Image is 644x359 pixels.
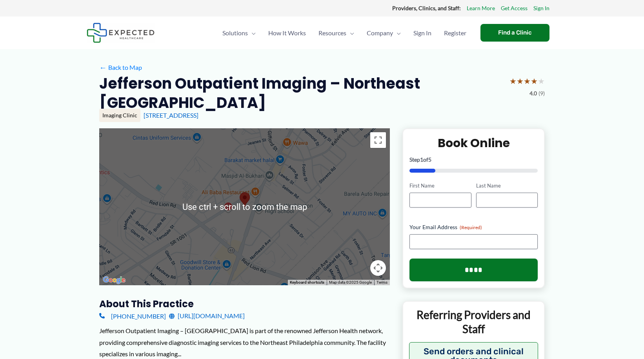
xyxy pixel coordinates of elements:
[329,280,372,284] span: Map data ©2025 Google
[501,3,528,13] a: Get Access
[533,3,549,13] a: Sign In
[99,109,140,122] div: Imaging Clinic
[169,310,245,322] a: [URL][DOMAIN_NAME]
[99,310,166,322] a: [PHONE_NUMBER]
[476,182,538,190] label: Last Name
[428,156,431,163] span: 5
[409,182,471,190] label: First Name
[531,74,538,88] span: ★
[409,157,538,162] p: Step of
[216,19,473,47] nav: Primary Site Navigation
[346,19,354,47] span: Menu Toggle
[370,132,386,148] button: Toggle fullscreen view
[99,298,390,310] h3: About this practice
[517,74,524,88] span: ★
[101,275,127,285] img: Google
[248,19,256,47] span: Menu Toggle
[360,19,407,47] a: CompanyMenu Toggle
[370,260,386,276] button: Map camera controls
[87,23,155,43] img: Expected Healthcare Logo - side, dark font, small
[444,19,466,47] span: Register
[409,223,538,231] label: Your Email Address
[409,135,538,151] h2: Book Online
[538,88,545,98] span: (9)
[262,19,312,47] a: How It Works
[460,224,482,230] span: (Required)
[99,74,503,113] h2: Jefferson Outpatient Imaging – Northeast [GEOGRAPHIC_DATA]
[529,88,537,98] span: 4.0
[393,19,401,47] span: Menu Toggle
[312,19,360,47] a: ResourcesMenu Toggle
[413,19,431,47] span: Sign In
[318,19,346,47] span: Resources
[409,308,538,336] p: Referring Providers and Staff
[524,74,531,88] span: ★
[99,64,107,71] span: ←
[438,19,473,47] a: Register
[268,19,306,47] span: How It Works
[407,19,438,47] a: Sign In
[216,19,262,47] a: SolutionsMenu Toggle
[467,3,495,13] a: Learn More
[222,19,248,47] span: Solutions
[392,5,461,11] strong: Providers, Clinics, and Staff:
[509,74,517,88] span: ★
[538,74,545,88] span: ★
[420,156,423,163] span: 1
[144,111,198,119] a: [STREET_ADDRESS]
[290,280,324,285] button: Keyboard shortcuts
[480,24,549,42] a: Find a Clinic
[377,280,387,284] a: Terms (opens in new tab)
[367,19,393,47] span: Company
[101,275,127,285] a: Open this area in Google Maps (opens a new window)
[99,62,142,73] a: ←Back to Map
